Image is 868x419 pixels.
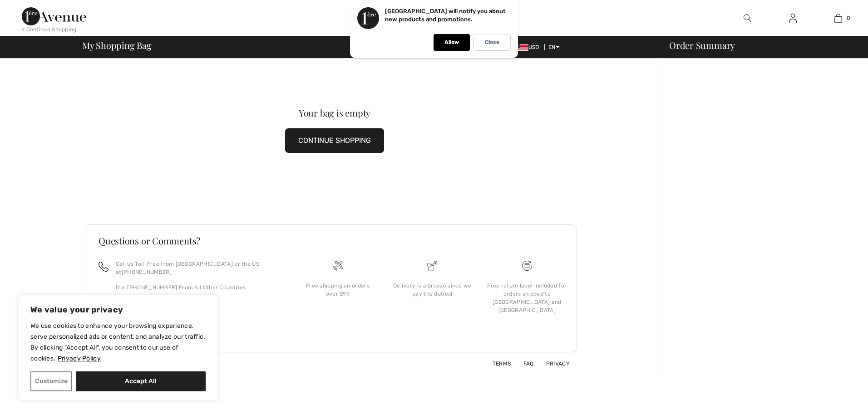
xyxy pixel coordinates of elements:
img: Free shipping on orders over $99 [522,261,532,271]
p: Allow [444,39,459,46]
a: Sign In [782,13,804,24]
button: Accept All [76,371,206,391]
div: Your bag is empty [110,108,559,117]
a: Privacy [535,361,570,367]
img: My Info [789,13,797,24]
div: Order Summary [658,41,863,50]
img: US Dollar [514,44,528,51]
div: < Continue Shopping [22,25,77,34]
div: We value your privacy [18,295,218,401]
img: Free shipping on orders over $99 [333,261,343,271]
span: EN [548,44,560,50]
div: Delivery is a breeze since we pay the duties! [392,282,472,298]
p: [GEOGRAPHIC_DATA] will notify you about new products and promotions. [385,8,506,23]
a: 0 [816,13,860,24]
span: 0 [847,14,850,22]
button: Customize [30,371,72,391]
img: search the website [744,13,751,24]
a: Privacy Policy [57,354,101,363]
p: We value your privacy [30,304,206,315]
img: My Bag [834,13,842,24]
img: call [99,262,108,272]
a: FAQ [513,361,534,367]
span: My Shopping Bag [82,41,152,50]
a: [PHONE_NUMBER] [122,269,172,275]
p: Dial [PHONE_NUMBER] From All Other Countries [116,283,280,292]
h3: Questions or Comments? [99,236,563,245]
div: Free return label included for orders shipped to [GEOGRAPHIC_DATA] and [GEOGRAPHIC_DATA] [487,282,567,314]
button: CONTINUE SHOPPING [285,128,384,153]
p: We use cookies to enhance your browsing experience, serve personalized ads or content, and analyz... [30,321,206,364]
p: Close [485,39,499,46]
span: USD [514,44,543,50]
div: Free shipping on orders over $99 [298,282,378,298]
p: Call us Toll-Free from [GEOGRAPHIC_DATA] or the US at [116,260,280,276]
img: 1ère Avenue [22,7,86,25]
img: Delivery is a breeze since we pay the duties! [427,261,437,271]
a: Terms [482,361,511,367]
